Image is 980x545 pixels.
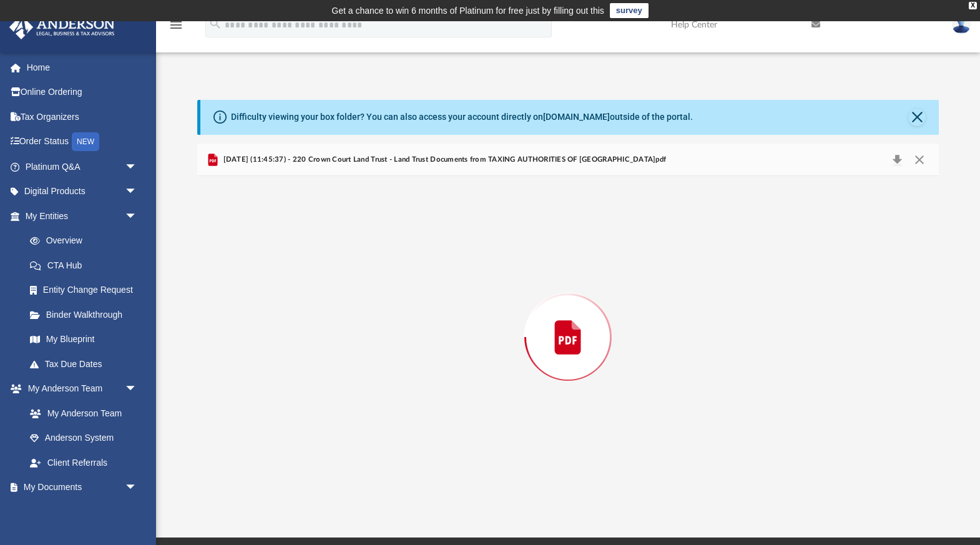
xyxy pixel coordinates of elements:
[17,450,150,475] a: Client Referrals
[125,154,150,180] span: arrow_drop_down
[9,55,156,80] a: Home
[6,15,119,39] img: Anderson Advisors Platinum Portal
[331,3,604,18] div: Get a chance to win 6 months of Platinum for free just by filling out this
[231,110,693,124] div: Difficulty viewing your box folder? You can also access your account directly on outside of the p...
[17,278,156,303] a: Entity Change Request
[169,17,184,32] i: menu
[9,129,156,155] a: Order StatusNEW
[72,132,99,151] div: NEW
[17,302,156,327] a: Binder Walkthrough
[17,228,156,253] a: Overview
[125,475,150,501] span: arrow_drop_down
[220,154,666,165] span: [DATE] (11:45:37) - 220 Crown Court Land Trust - Land Trust Documents from TAXING AUTHORITIES OF ...
[17,426,150,451] a: Anderson System
[908,109,926,126] button: Close
[17,327,150,352] a: My Blueprint
[17,499,144,524] a: Box
[9,104,156,129] a: Tax Organizers
[17,351,156,376] a: Tax Due Dates
[125,179,150,205] span: arrow_drop_down
[9,376,150,401] a: My Anderson Teamarrow_drop_down
[9,204,156,228] a: My Entitiesarrow_drop_down
[9,179,156,204] a: Digital Productsarrow_drop_down
[952,16,971,34] img: User Pic
[610,3,649,18] a: survey
[17,253,156,278] a: CTA Hub
[169,24,184,32] a: menu
[543,112,610,122] a: [DOMAIN_NAME]
[908,151,931,169] button: Close
[208,17,222,31] i: search
[969,2,977,9] div: close
[125,376,150,402] span: arrow_drop_down
[125,204,150,229] span: arrow_drop_down
[197,144,939,499] div: Preview
[9,475,150,500] a: My Documentsarrow_drop_down
[17,401,144,426] a: My Anderson Team
[9,154,156,179] a: Platinum Q&Aarrow_drop_down
[886,151,908,169] button: Download
[9,80,156,105] a: Online Ordering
